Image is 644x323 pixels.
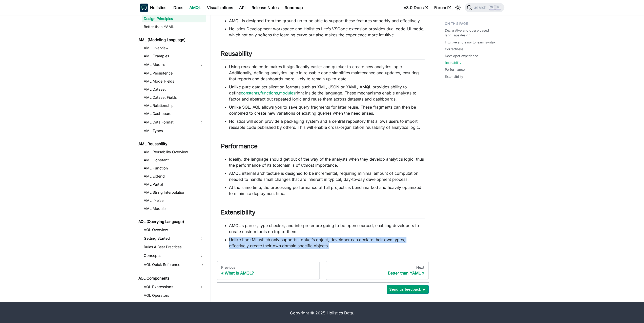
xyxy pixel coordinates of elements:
div: What is AMQL? [221,270,316,276]
li: Ideally, the language should get out of the way of the analysts when they develop analytics logic... [229,156,425,168]
a: AML Model Fields [142,78,206,85]
a: AQL Pipe [142,300,206,307]
a: AML Dataset Fields [142,94,206,101]
a: AML Data Format [142,118,197,126]
a: Intuitive and easy to learn syntax [445,40,495,45]
a: Rules & Best Practices [142,243,206,251]
a: functions [260,90,278,95]
a: AML String Interpolation [142,189,206,196]
a: AML Reusability Overview [142,148,206,156]
a: AML Dataset [142,86,206,93]
li: Unlike LookML which only supports Looker’s object, developer can declare their own types, effecti... [229,237,425,249]
nav: Docs pages [217,261,429,280]
div: Better than YAML [330,270,424,276]
button: Expand sidebar category 'Getting Started' [197,234,206,242]
a: AML Models [142,61,197,69]
a: AML Module [142,205,206,212]
button: Expand sidebar category 'AQL Expressions' [197,283,206,291]
button: Expand sidebar category 'Concepts' [197,252,206,260]
a: AML Persistence [142,70,206,77]
button: Search (Ctrl+K) [465,3,504,12]
a: Reusability [445,60,461,65]
a: v3.0 Docs [401,4,431,12]
a: AML (Modeling Language) [137,36,206,43]
a: Performance [445,67,465,72]
a: AML Dashboard [142,110,206,117]
h2: Extensibility [221,209,425,218]
a: Developer experience [445,54,478,58]
a: AML Relationship [142,102,206,109]
h2: Performance [221,142,425,152]
a: AML If-else [142,197,206,204]
li: Holistics Development workspace and Holistics Lite’s VSCode extension provides dual code-UI mode,... [229,26,425,38]
li: AMQL's parser, type checker, and interpreter are going to be open sourced, enabling developers to... [229,222,425,235]
button: Switch between dark and light mode (currently light mode) [454,4,462,12]
a: AML Function [142,165,206,172]
a: AMQL [186,4,204,12]
a: Getting Started [142,234,197,242]
button: Expand sidebar category 'AML Data Format' [197,118,206,126]
li: AMQL internal architecture is designed to be incremental, requiring minimal amount of computation... [229,170,425,182]
a: Concepts [142,252,197,260]
div: Previous [221,265,316,270]
a: AML Types [142,127,206,134]
a: AQL Overview [142,226,206,233]
b: Holistics [150,5,166,11]
a: Release Notes [248,4,282,12]
a: PreviousWhat is AMQL? [217,261,320,280]
a: Roadmap [282,4,306,12]
a: AML Examples [142,53,206,60]
a: Declarative and query-based language design [445,28,501,38]
div: Copyright © 2025 Holistics Data. [161,310,483,316]
span: Search [472,5,489,10]
a: Extensibility [445,74,463,79]
a: AML Partial [142,181,206,188]
button: Send us feedback ► [387,285,429,294]
a: Design Principles [142,15,206,22]
a: Docs [170,4,186,12]
a: Better than YAML [142,23,206,30]
li: Using reusable code makes it significantly easier and quicker to create new analytics logic. Addi... [229,64,425,82]
a: AQL Quick Reference [142,261,206,269]
a: AQL Components [137,275,206,282]
kbd: K [495,5,501,10]
a: API [236,4,248,12]
button: Expand sidebar category 'AML Models' [197,61,206,69]
li: Unlike SQL, AQL allows you to save query fragments for later reuse. These fragments can then be c... [229,104,425,116]
span: Send us feedback ► [389,286,426,293]
a: AQL (Querying Language) [137,218,206,225]
a: Visualizations [204,4,236,12]
a: NextBetter than YAML [326,261,429,280]
a: AQL Expressions [142,283,197,291]
img: Holistics [140,4,148,12]
li: Holistics will soon provide a packaging system and a central repository that allows users to impo... [229,118,425,130]
a: AML Overview [142,44,206,52]
a: AML Constant [142,157,206,164]
a: AML Extend [142,173,206,180]
a: Correctness [445,47,464,52]
li: At the same time, the processing performance of full projects is benchmarked and heavily optimize... [229,184,425,196]
a: modules [279,90,295,95]
a: HolisticsHolistics [140,4,166,12]
h2: Reusability [221,50,425,60]
a: AQL Operators [142,292,206,299]
a: constants [241,90,259,95]
li: AMQL is designed from the ground up to be able to support these features smoothly and effectively [229,18,425,24]
li: Unlike pure data serialization formats such as XML, JSON or YAML, AMQL provides ability to define... [229,84,425,102]
a: AML Reusability [137,140,206,147]
div: Next [330,265,424,270]
a: Forum [431,4,454,12]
